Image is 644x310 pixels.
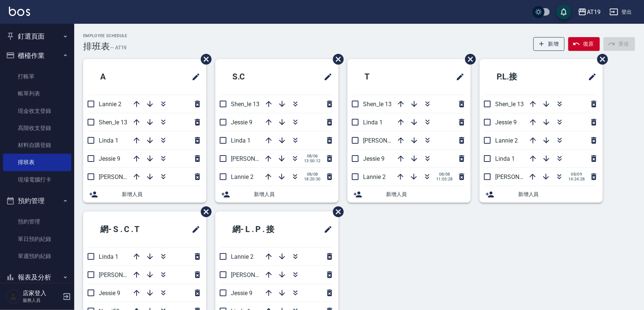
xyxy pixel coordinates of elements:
span: 修改班表的標題 [319,221,333,238]
span: 18:20:30 [304,177,321,182]
span: Shen_le 13 [363,101,392,108]
span: Jessie 9 [99,290,120,297]
span: 修改班表的標題 [583,68,597,86]
a: 高階收支登錄 [3,120,71,137]
h2: A [89,63,152,90]
span: Linda 1 [363,119,383,126]
button: 登出 [607,5,635,19]
span: [PERSON_NAME] 6 [99,271,148,278]
button: 報表及分析 [3,268,71,287]
span: Linda 1 [99,137,118,144]
span: 13:50:12 [304,159,321,163]
span: 修改班表的標題 [187,221,200,238]
span: 刪除班表 [195,48,213,70]
span: 08/06 [304,154,321,159]
button: 新增 [533,37,565,51]
span: 刪除班表 [592,48,609,70]
button: 復原 [568,37,600,51]
a: 現金收支登錄 [3,102,71,120]
button: 預約管理 [3,191,71,211]
div: 新增人員 [480,186,603,203]
img: Person [6,289,21,304]
h2: P.L.接 [486,63,556,90]
div: 新增人員 [215,186,339,203]
h5: 店家登入 [23,290,61,297]
h2: 網- S . C . T [89,216,169,243]
span: 刪除班表 [327,48,345,70]
span: 刪除班表 [327,201,345,223]
a: 打帳單 [3,68,71,85]
span: 新增人員 [518,190,597,198]
a: 單日預約紀錄 [3,231,71,248]
span: 刪除班表 [460,48,477,70]
span: 刪除班表 [195,201,213,223]
button: 櫃檯作業 [3,46,71,65]
span: [PERSON_NAME] 6 [495,173,545,180]
a: 預約管理 [3,213,71,230]
a: 排班表 [3,154,71,171]
h2: S.C [221,63,288,90]
div: AT19 [587,7,601,17]
span: Lannie 2 [231,173,254,180]
span: [PERSON_NAME] 6 [99,173,148,180]
a: 材料自購登錄 [3,137,71,154]
span: 11:03:28 [436,177,453,182]
span: Jessie 9 [99,155,120,162]
span: Shen_le 13 [495,101,524,108]
button: save [556,4,571,19]
span: Lannie 2 [231,253,254,260]
span: Linda 1 [495,155,515,162]
h2: 網- L . P . 接 [221,216,303,243]
a: 單週預約紀錄 [3,248,71,265]
p: 服務人員 [23,297,61,304]
span: 修改班表的標題 [187,68,200,86]
span: Jessie 9 [231,119,252,126]
span: 新增人員 [254,190,333,198]
span: [PERSON_NAME] 6 [231,155,280,162]
span: Jessie 9 [231,290,252,297]
span: 08/08 [436,172,453,177]
span: 修改班表的標題 [319,68,333,86]
span: Linda 1 [99,253,118,260]
a: 帳單列表 [3,85,71,102]
h2: Employee Schedule [83,33,127,38]
span: [PERSON_NAME] 6 [363,137,412,144]
h6: — AT19 [110,44,127,52]
img: Logo [9,7,30,16]
span: Shen_le 13 [99,119,127,126]
span: 新增人員 [386,190,465,198]
span: Jessie 9 [495,119,517,126]
div: 新增人員 [83,186,206,203]
span: Lannie 2 [495,137,518,144]
span: Shen_le 13 [231,101,259,108]
span: 14:24:28 [568,177,585,182]
span: [PERSON_NAME] 6 [231,271,280,278]
span: 新增人員 [122,190,200,198]
button: AT19 [575,4,604,20]
span: 修改班表的標題 [451,68,465,86]
span: Linda 1 [231,137,251,144]
span: Lannie 2 [99,101,121,108]
span: 08/08 [304,172,321,177]
a: 現場電腦打卡 [3,171,71,188]
div: 新增人員 [347,186,471,203]
span: 08/09 [568,172,585,177]
span: Jessie 9 [363,155,385,162]
h2: T [353,63,416,90]
button: 釘選頁面 [3,27,71,46]
span: Lannie 2 [363,173,386,180]
h3: 排班表 [83,41,110,52]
